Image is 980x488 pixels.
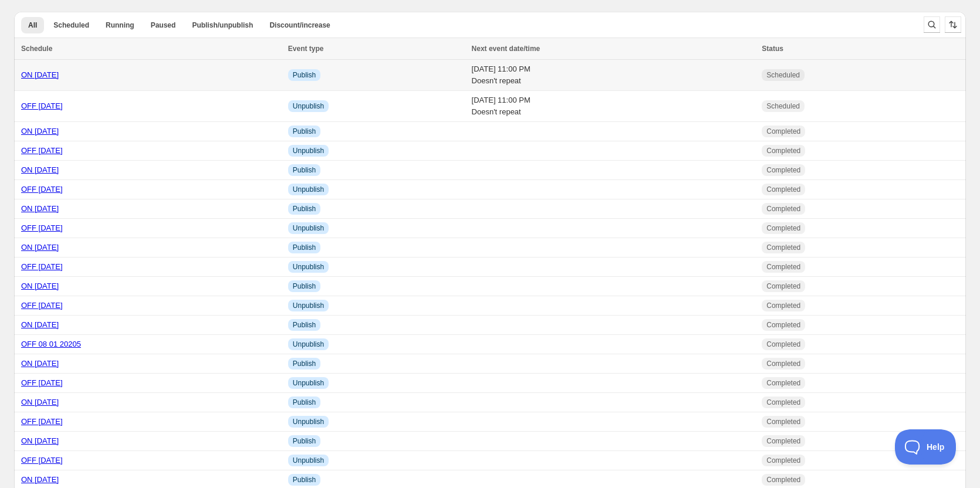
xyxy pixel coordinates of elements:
a: ON [DATE] [21,320,59,329]
span: Scheduled [766,70,800,80]
span: Publish [293,359,316,368]
span: Completed [766,340,800,349]
span: Publish [293,165,316,175]
a: OFF [DATE] [21,456,63,465]
span: Completed [766,127,800,136]
a: OFF [DATE] [21,262,63,271]
span: Unpublish [293,262,324,272]
a: OFF [DATE] [21,417,63,426]
span: Completed [766,359,800,368]
span: Completed [766,301,800,310]
span: Scheduled [53,21,89,30]
span: Schedule [21,45,52,53]
span: All [28,21,37,30]
span: Completed [766,436,800,446]
span: Publish [293,70,316,80]
span: Scheduled [766,101,800,111]
td: [DATE] 11:00 PM Doesn't repeat [468,91,759,122]
td: [DATE] 11:00 PM Doesn't repeat [468,60,759,91]
span: Completed [766,282,800,291]
span: Completed [766,204,800,213]
a: ON [DATE] [21,398,59,406]
span: Completed [766,398,800,407]
span: Publish/unpublish [192,21,253,30]
a: OFF [DATE] [21,378,63,387]
span: Publish [293,204,316,213]
span: Completed [766,262,800,272]
span: Completed [766,223,800,233]
a: OFF [DATE] [21,301,63,310]
a: ON [DATE] [21,436,59,445]
span: Unpublish [293,223,324,233]
span: Next event date/time [472,45,540,53]
span: Unpublish [293,340,324,349]
span: Publish [293,127,316,136]
span: Completed [766,146,800,155]
a: OFF [DATE] [21,223,63,232]
span: Publish [293,320,316,330]
span: Unpublish [293,101,324,111]
button: Search and filter results [924,16,940,33]
span: Publish [293,282,316,291]
a: ON [DATE] [21,165,59,174]
a: ON [DATE] [21,243,59,252]
span: Publish [293,243,316,252]
a: OFF [DATE] [21,185,63,194]
span: Completed [766,378,800,388]
span: Unpublish [293,417,324,426]
span: Paused [151,21,176,30]
span: Discount/increase [269,21,330,30]
a: ON [DATE] [21,204,59,213]
a: ON [DATE] [21,127,59,135]
span: Publish [293,475,316,484]
span: Completed [766,456,800,465]
a: ON [DATE] [21,475,59,484]
a: ON [DATE] [21,70,59,79]
iframe: Toggle Customer Support [895,429,957,465]
a: OFF 08 01 20205 [21,340,81,348]
span: Unpublish [293,146,324,155]
span: Completed [766,417,800,426]
button: Sort the results [945,16,961,33]
span: Completed [766,243,800,252]
span: Completed [766,320,800,330]
a: ON [DATE] [21,359,59,368]
span: Unpublish [293,456,324,465]
span: Completed [766,185,800,194]
span: Completed [766,165,800,175]
a: ON [DATE] [21,282,59,290]
span: Publish [293,398,316,407]
span: Event type [288,45,324,53]
span: Completed [766,475,800,484]
span: Publish [293,436,316,446]
span: Unpublish [293,185,324,194]
a: OFF [DATE] [21,146,63,155]
span: Unpublish [293,378,324,388]
span: Status [762,45,783,53]
span: Running [106,21,134,30]
span: Unpublish [293,301,324,310]
a: OFF [DATE] [21,101,63,110]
